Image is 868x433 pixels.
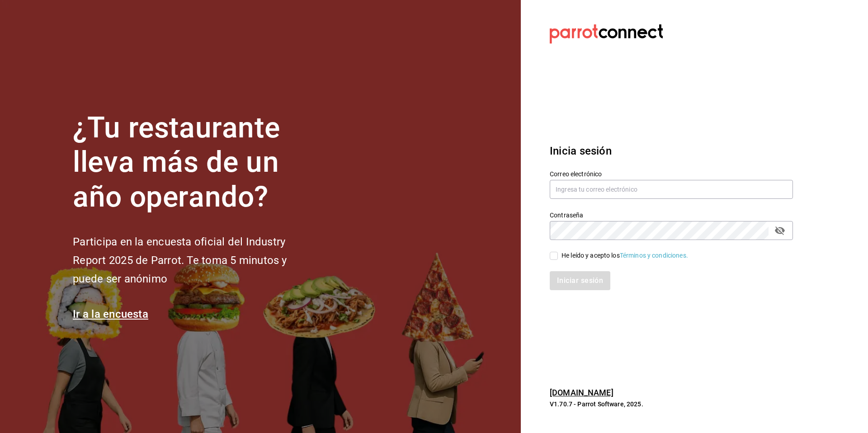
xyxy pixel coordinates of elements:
[561,251,688,260] div: He leído y acepto los
[550,388,613,397] a: [DOMAIN_NAME]
[73,233,317,288] h2: Participa en la encuesta oficial del Industry Report 2025 de Parrot. Te toma 5 minutos y puede se...
[550,170,793,177] label: Correo electrónico
[772,223,788,238] button: passwordField
[73,308,148,320] a: Ir a la encuesta
[550,212,793,218] label: Contraseña
[550,180,793,199] input: Ingresa tu correo electrónico
[73,111,317,215] h1: ¿Tu restaurante lleva más de un año operando?
[620,252,688,259] a: Términos y condiciones.
[550,400,793,409] p: V1.70.7 - Parrot Software, 2025.
[550,143,793,159] h3: Inicia sesión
